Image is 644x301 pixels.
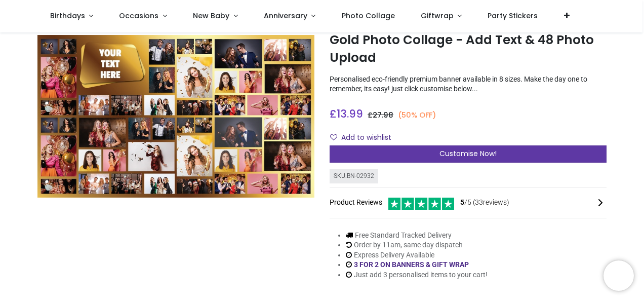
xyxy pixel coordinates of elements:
[460,198,464,206] span: 5
[398,110,436,121] small: (50% OFF)
[337,106,363,121] span: 13.99
[603,260,634,291] iframe: Brevo live chat
[368,110,393,120] span: £
[330,196,607,210] div: Product Reviews
[50,11,85,21] span: Birthdays
[346,231,488,241] li: Free Standard Tracked Delivery
[330,74,607,94] p: Personalised eco-friendly premium banner available in 8 sizes. Make the day one to remember, its ...
[460,198,509,208] span: /5 ( 33 reviews)
[330,14,607,66] h1: Personalised Birthday Backdrop Banner - Gold Photo Collage - Add Text & 48 Photo Upload
[346,270,488,280] li: Just add 3 personalised items to your cart!
[330,169,378,183] div: SKU: BN-02932
[119,11,158,21] span: Occasions
[421,11,454,21] span: Giftwrap
[354,260,469,269] a: 3 FOR 2 ON BANNERS & GIFT WRAP
[37,35,314,198] img: Personalised Birthday Backdrop Banner - Gold Photo Collage - Add Text & 48 Photo Upload
[330,134,337,141] i: Add to wishlist
[439,148,497,159] span: Customise Now!
[330,106,363,121] span: £
[488,11,538,21] span: Party Stickers
[330,129,400,146] button: Add to wishlistAdd to wishlist
[193,11,229,21] span: New Baby
[373,110,393,120] span: 27.98
[346,240,488,250] li: Order by 11am, same day dispatch
[346,250,488,260] li: Express Delivery Available
[342,11,395,21] span: Photo Collage
[264,11,307,21] span: Anniversary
